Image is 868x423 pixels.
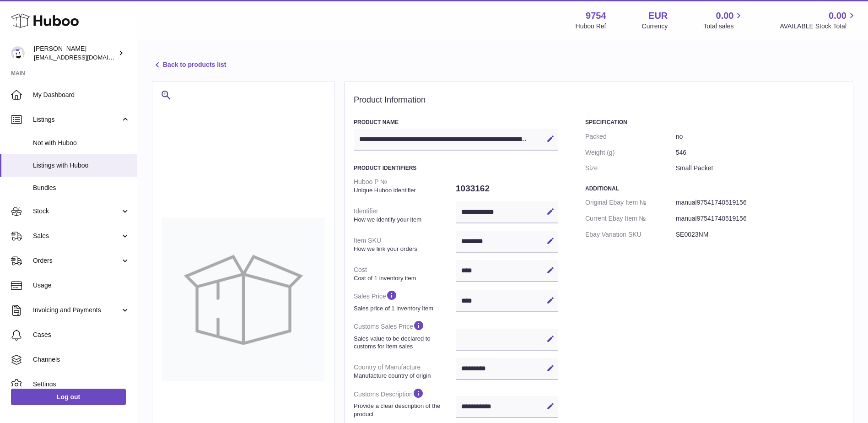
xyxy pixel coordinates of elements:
[354,245,453,253] strong: How we link your orders
[354,304,453,313] strong: Sales price of 1 inventory item
[354,119,558,126] h3: Product Name
[33,281,130,290] span: Usage
[162,217,325,381] img: no-photo-large.jpg
[354,95,844,105] h2: Product Information
[354,203,456,227] dt: Identifier
[33,207,120,216] span: Stock
[354,164,558,172] h3: Product Identifiers
[586,10,606,22] strong: 9754
[33,161,130,170] span: Listings with Huboo
[354,262,456,286] dt: Cost
[585,195,676,211] dt: Original Ebay Item №
[354,335,453,351] strong: Sales value to be declared to customs for item sales
[716,10,734,22] span: 0.00
[33,331,130,339] span: Cases
[585,119,844,126] h3: Specification
[676,160,844,176] dd: Small Packet
[354,359,456,383] dt: Country of Manufacture
[33,232,120,240] span: Sales
[585,145,676,161] dt: Weight (g)
[703,10,744,31] a: 0.00 Total sales
[585,211,676,227] dt: Current Ebay Item №
[34,44,116,62] div: [PERSON_NAME]
[642,22,668,31] div: Currency
[354,186,453,195] strong: Unique Huboo identifier
[676,227,844,243] dd: SE0023NM
[33,355,130,364] span: Channels
[456,179,558,198] dd: 1033162
[33,256,120,265] span: Orders
[648,10,668,22] strong: EUR
[354,286,456,316] dt: Sales Price
[354,316,456,354] dt: Customs Sales Price
[585,185,844,192] h3: Additional
[354,402,453,418] strong: Provide a clear description of the product
[11,46,25,60] img: internalAdmin-9754@internal.huboo.com
[585,227,676,243] dt: Ebay Variation SKU
[34,54,135,61] span: [EMAIL_ADDRESS][DOMAIN_NAME]
[585,160,676,176] dt: Size
[354,174,456,198] dt: Huboo P №
[676,195,844,211] dd: manual97541740519156
[354,384,456,422] dt: Customs Description
[780,22,857,31] span: AVAILABLE Stock Total
[780,10,857,31] a: 0.00 AVAILABLE Stock Total
[585,129,676,145] dt: Packed
[11,389,126,405] a: Log out
[33,115,120,124] span: Listings
[676,211,844,227] dd: manual97541740519156
[576,22,606,31] div: Huboo Ref
[33,139,130,147] span: Not with Huboo
[354,274,453,282] strong: Cost of 1 inventory item
[33,184,130,192] span: Bundles
[354,216,453,224] strong: How we identify your item
[354,233,456,256] dt: Item SKU
[354,372,453,380] strong: Manufacture country of origin
[703,22,744,31] span: Total sales
[676,145,844,161] dd: 546
[33,380,130,389] span: Settings
[152,60,226,70] a: Back to products list
[33,306,120,315] span: Invoicing and Payments
[33,91,130,99] span: My Dashboard
[676,129,844,145] dd: no
[829,10,846,22] span: 0.00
